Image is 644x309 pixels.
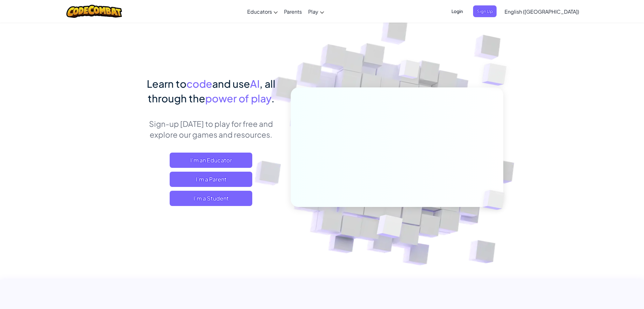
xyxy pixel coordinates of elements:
button: I'm a Student [170,191,252,206]
img: CodeCombat logo [66,5,122,18]
button: Login [448,5,467,17]
span: English ([GEOGRAPHIC_DATA]) [505,8,579,15]
span: and use [212,77,250,90]
button: Sign Up [473,5,497,17]
span: Play [308,8,318,15]
img: Overlap cubes [387,47,432,95]
a: Play [305,3,327,20]
p: Sign-up [DATE] to play for free and explore our games and resources. [141,118,281,140]
span: AI [250,77,260,90]
a: I'm a Parent [170,172,252,187]
span: Educators [247,8,272,15]
a: Parents [281,3,305,20]
a: Educators [244,3,281,20]
img: Overlap cubes [469,48,524,101]
span: Learn to [147,77,186,90]
img: Overlap cubes [472,177,519,223]
img: Overlap cubes [361,201,418,254]
span: power of play [205,92,271,105]
span: code [186,77,212,90]
span: . [271,92,275,105]
a: I'm an Educator [170,153,252,168]
a: English ([GEOGRAPHIC_DATA]) [501,3,582,20]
